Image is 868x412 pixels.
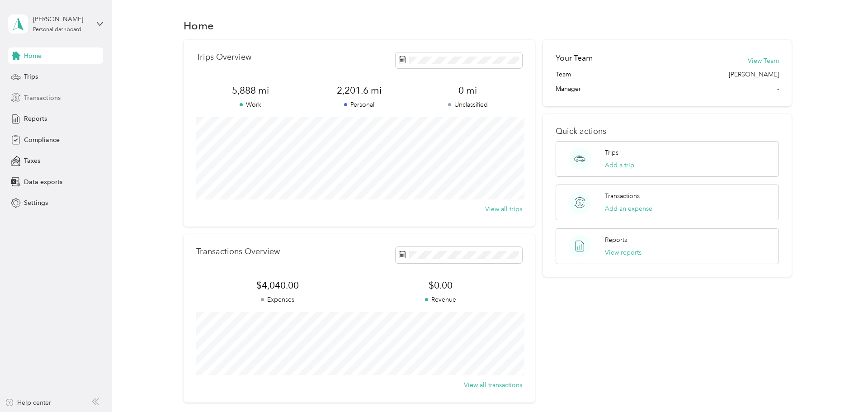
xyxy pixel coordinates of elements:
[605,204,652,213] button: Add an expense
[5,398,51,407] button: Help center
[24,198,48,208] span: Settings
[24,72,38,81] span: Trips
[184,21,214,30] h1: Home
[556,127,779,136] p: Quick actions
[605,248,642,257] button: View reports
[24,51,42,61] span: Home
[33,27,81,33] div: Personal dashboard
[33,14,90,24] div: [PERSON_NAME]
[196,100,305,109] p: Work
[605,191,640,201] p: Transactions
[196,52,251,62] p: Trips Overview
[605,161,634,170] button: Add a trip
[485,204,522,214] button: View all trips
[729,70,779,79] span: [PERSON_NAME]
[196,247,280,256] p: Transactions Overview
[24,135,60,145] span: Compliance
[556,52,593,64] h2: Your Team
[24,114,47,123] span: Reports
[464,380,522,390] button: View all transactions
[605,148,618,157] p: Trips
[24,93,61,103] span: Transactions
[24,177,62,187] span: Data exports
[305,100,414,109] p: Personal
[24,156,40,166] span: Taxes
[605,235,627,245] p: Reports
[359,295,522,304] p: Revenue
[414,100,523,109] p: Unclassified
[817,361,868,412] iframe: Everlance-gr Chat Button Frame
[305,84,414,97] span: 2,201.6 mi
[414,84,523,97] span: 0 mi
[196,279,359,292] span: $4,040.00
[556,70,571,79] span: Team
[359,279,522,292] span: $0.00
[196,295,359,304] p: Expenses
[556,84,581,94] span: Manager
[196,84,305,97] span: 5,888 mi
[748,56,779,66] button: View Team
[777,84,779,94] span: -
